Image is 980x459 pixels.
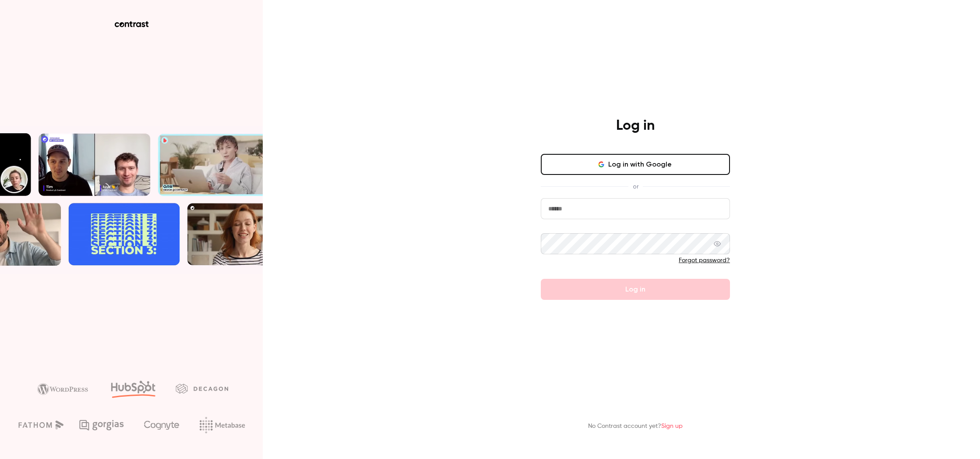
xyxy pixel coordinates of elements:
img: decagon [176,384,228,393]
a: Forgot password? [679,257,730,263]
p: No Contrast account yet? [588,422,683,431]
h4: Log in [616,117,655,135]
a: Sign up [661,423,683,429]
span: or [628,182,643,191]
button: Log in with Google [541,154,730,175]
